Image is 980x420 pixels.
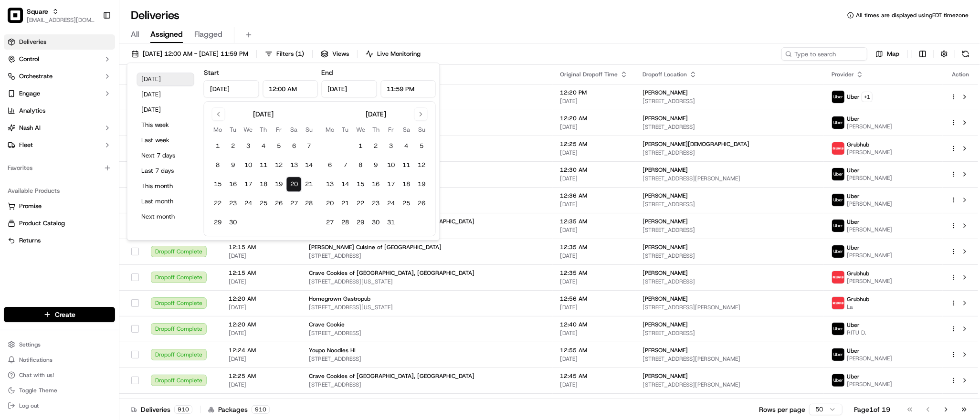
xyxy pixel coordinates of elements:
span: 12:30 AM [229,398,294,406]
span: [STREET_ADDRESS] [643,123,816,131]
span: [DATE] [560,355,628,363]
span: Create [55,310,75,319]
span: [STREET_ADDRESS] [309,252,545,260]
span: 12:35 AM [560,218,628,225]
span: [STREET_ADDRESS][PERSON_NAME] [643,381,816,388]
span: [PERSON_NAME] [847,148,892,156]
button: 12 [271,157,286,173]
button: 21 [302,177,317,192]
button: 20 [323,196,338,211]
span: [DATE] [229,278,294,285]
th: Saturday [286,125,302,135]
span: 12:55 AM [560,346,628,354]
img: uber-new-logo.jpeg [832,374,844,387]
img: 1736555255976-a54dd68f-1ca7-489b-9aae-adbdc363a1c4 [10,91,27,108]
span: [STREET_ADDRESS] [643,226,816,234]
button: 7 [302,138,317,154]
button: Square [27,7,48,16]
button: Filters(1) [261,47,308,61]
span: Returns [19,236,41,245]
button: Next 7 days [137,149,194,162]
span: 12:40 AM [560,321,628,328]
th: Monday [210,125,225,135]
span: 12:24 AM [229,346,294,354]
span: 12:25 AM [560,140,628,148]
span: [DATE] [560,226,628,234]
span: [PERSON_NAME] [643,192,688,199]
button: 23 [225,196,241,211]
button: 24 [241,196,256,211]
span: [PERSON_NAME] [643,398,688,406]
button: Engage [4,86,115,101]
img: uber-new-logo.jpeg [832,116,844,129]
button: Go to next month [414,107,428,121]
h1: Deliveries [131,8,179,23]
th: Sunday [414,125,430,135]
button: Last month [137,195,194,208]
button: 11 [256,157,271,173]
span: [PERSON_NAME] [847,380,892,388]
span: Crave Cookies of [GEOGRAPHIC_DATA], [GEOGRAPHIC_DATA] [309,269,474,277]
button: 29 [210,215,225,230]
span: [DATE] [229,304,294,311]
div: Favorites [4,160,115,176]
span: [DATE] [560,329,628,337]
span: 12:35 AM [560,243,628,251]
label: End [322,68,333,77]
span: [STREET_ADDRESS] [643,97,816,105]
button: 10 [241,157,256,173]
span: 12:45 AM [560,372,628,380]
div: Packages [208,405,270,414]
span: Uber [847,321,860,329]
button: Go to previous month [212,107,225,121]
span: Orchestrate [19,72,53,81]
span: Uber [847,347,860,355]
th: Friday [271,125,286,135]
th: Sunday [302,125,317,135]
span: Promise [19,202,42,210]
span: [STREET_ADDRESS] [643,149,816,157]
div: [DATE] [253,109,274,119]
img: Nash [10,10,29,29]
button: Log out [4,399,115,412]
p: Rows per page [759,405,805,414]
span: ( 1 ) [295,50,304,58]
button: [DATE] 12:00 AM - [DATE] 11:59 PM [127,47,253,61]
th: Thursday [256,125,271,135]
button: Settings [4,338,115,351]
button: 6 [323,157,338,173]
span: [PERSON_NAME] [643,321,688,328]
span: [STREET_ADDRESS] [643,200,816,208]
button: Start new chat [162,94,174,105]
img: uber-new-logo.jpeg [832,323,844,335]
button: This week [137,118,194,132]
button: Live Monitoring [361,47,425,61]
span: [PERSON_NAME] [643,295,688,303]
span: [DATE] [229,381,294,388]
span: Filters [276,50,304,58]
button: 6 [286,138,302,154]
button: 28 [338,215,353,230]
span: [STREET_ADDRESS][PERSON_NAME] [643,355,816,363]
span: Original Dropoff Time [560,71,618,78]
button: 26 [414,196,430,211]
span: [DATE] [560,381,628,388]
span: 12:20 AM [560,115,628,122]
th: Wednesday [241,125,256,135]
button: 8 [353,157,369,173]
a: 💻API Documentation [77,135,157,152]
span: [STREET_ADDRESS][US_STATE] [309,278,545,285]
button: 3 [384,138,399,154]
button: 9 [225,157,241,173]
img: uber-new-logo.jpeg [832,348,844,361]
button: 24 [384,196,399,211]
button: 5 [271,138,286,154]
button: [DATE] [137,88,194,101]
span: [DATE] [560,123,628,131]
button: Notifications [4,353,115,367]
span: Dropoff Location [643,71,687,78]
span: [DATE] [560,97,628,105]
span: [DATE] [560,149,628,157]
button: Refresh [959,47,972,61]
